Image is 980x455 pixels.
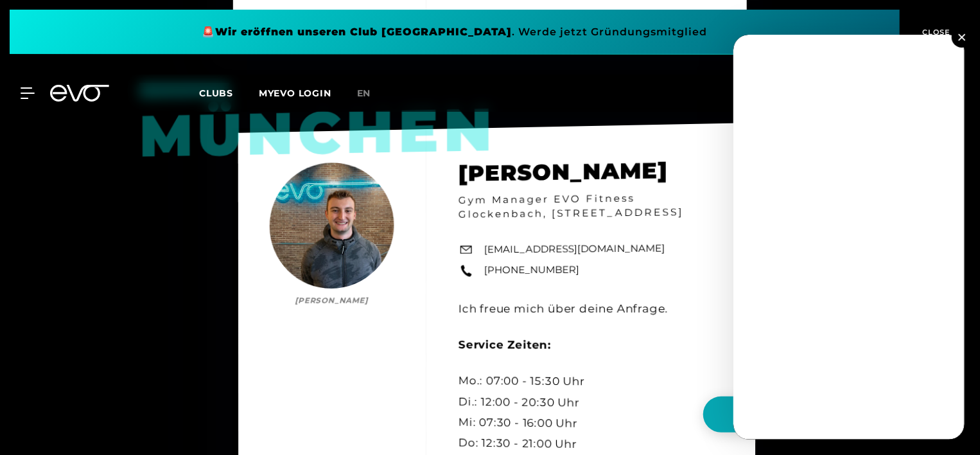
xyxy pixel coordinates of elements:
span: CLOSE [920,26,951,38]
a: en [357,86,387,101]
a: MYEVO LOGIN [259,87,331,99]
a: [PHONE_NUMBER] [484,262,579,277]
span: Clubs [199,87,233,99]
button: Hallo Athlet! Was möchtest du tun? [703,397,954,433]
img: close.svg [958,33,965,40]
a: [EMAIL_ADDRESS][DOMAIN_NAME] [484,241,665,257]
button: CLOSE [900,10,970,55]
a: Clubs [199,87,259,99]
span: en [357,87,371,99]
